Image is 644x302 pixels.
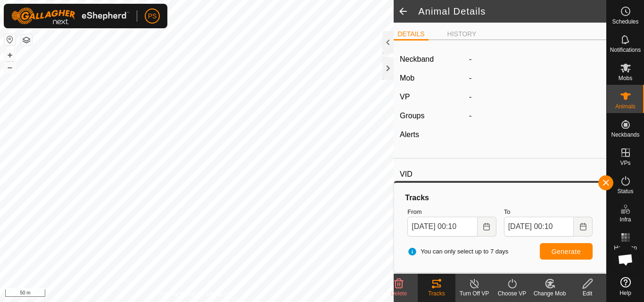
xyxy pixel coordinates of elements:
[620,160,630,166] span: VPs
[615,104,636,109] span: Animals
[611,245,640,274] div: Open chat
[11,8,129,24] img: Gallagher Logo
[504,207,593,217] label: To
[400,74,414,82] label: Mob
[465,110,604,122] div: -
[400,131,419,139] label: Alerts
[478,217,496,237] button: Choose Date
[493,289,531,298] div: Choose VP
[455,289,493,298] div: Turn Off VP
[4,34,16,45] button: Reset Map
[614,245,637,251] span: Heatmap
[469,93,471,101] app-display-virtual-paddock-transition: -
[21,34,32,46] button: Map Layers
[469,54,471,65] label: -
[540,243,593,260] button: Generate
[469,74,471,82] span: -
[617,188,633,194] span: Status
[4,62,16,73] button: –
[611,132,639,138] span: Neckbands
[531,289,569,298] div: Change Mob
[619,217,631,222] span: Infra
[400,112,424,120] label: Groups
[391,290,407,297] span: Delete
[394,29,428,41] li: DETAILS
[444,29,480,39] li: HISTORY
[400,54,434,65] label: Neckband
[574,217,593,237] button: Choose Date
[569,289,606,298] div: Edit
[407,207,496,217] label: From
[619,75,632,81] span: Mobs
[4,49,16,61] button: +
[148,11,157,21] span: PS
[400,168,467,180] label: VID
[160,290,195,298] a: Privacy Policy
[400,93,410,101] label: VP
[610,47,641,53] span: Notifications
[607,273,644,300] a: Help
[404,192,596,204] div: Tracks
[612,19,638,24] span: Schedules
[407,247,508,256] span: You can only select up to 7 days
[206,290,234,298] a: Contact Us
[552,248,581,255] span: Generate
[418,6,606,17] h2: Animal Details
[619,290,631,296] span: Help
[418,289,455,298] div: Tracks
